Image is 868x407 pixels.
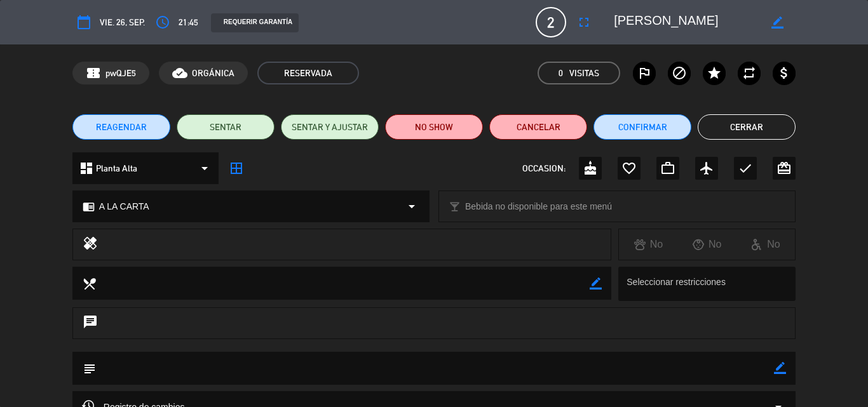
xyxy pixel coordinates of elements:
[590,277,602,290] i: border_color
[522,161,566,176] span: OCCASION:
[573,11,595,34] button: fullscreen
[536,7,566,37] span: 2
[229,161,244,176] i: border_all
[79,161,94,176] i: dashboard
[465,199,612,214] span: Bebida no disponible para este menú
[72,114,170,140] button: REAGENDAR
[211,13,299,32] div: REQUERIR GARANTÍA
[192,66,234,81] span: ORGÁNICA
[105,66,136,81] span: pwQJE5
[197,161,212,176] i: arrow_drop_down
[559,66,563,81] span: 0
[569,66,599,81] em: Visitas
[257,62,359,84] span: RESERVADA
[83,314,98,332] i: chat
[736,236,795,253] div: No
[771,17,783,29] i: border_color
[86,65,101,81] span: confirmation_number
[96,121,147,134] span: REAGENDAR
[660,161,675,176] i: work_outline
[678,236,736,253] div: No
[385,114,483,140] button: NO SHOW
[281,114,379,140] button: SENTAR Y AJUSTAR
[76,15,92,30] i: calendar_today
[576,15,592,30] i: fullscreen
[83,201,95,213] i: chrome_reader_mode
[699,161,714,176] i: airplanemode_active
[583,161,598,176] i: cake
[707,65,722,81] i: star
[404,199,419,214] i: arrow_drop_down
[83,236,98,253] i: healing
[619,236,677,253] div: No
[489,114,587,140] button: Cancelar
[776,161,792,176] i: card_giftcard
[449,201,461,213] i: local_bar
[738,161,753,176] i: check
[776,65,792,81] i: attach_money
[72,11,95,34] button: calendar_today
[637,65,652,81] i: outlined_flag
[593,114,691,140] button: Confirmar
[172,65,187,81] i: cloud_done
[100,15,145,30] span: vie. 26, sep.
[99,199,149,214] span: A LA CARTA
[82,276,96,290] i: local_dining
[742,65,757,81] i: repeat
[155,15,170,30] i: access_time
[177,114,275,140] button: SENTAR
[698,114,796,140] button: Cerrar
[774,362,786,374] i: border_color
[621,161,637,176] i: favorite_border
[96,161,137,176] span: Planta Alta
[151,11,174,34] button: access_time
[179,15,198,30] span: 21:45
[672,65,687,81] i: block
[82,361,96,375] i: subject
